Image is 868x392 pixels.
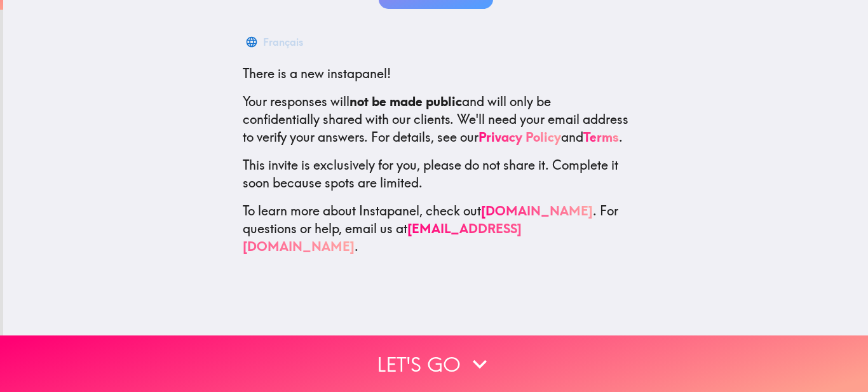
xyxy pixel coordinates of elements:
[243,202,629,255] p: To learn more about Instapanel, check out . For questions or help, email us at .
[263,33,303,51] div: Français
[481,203,593,219] a: [DOMAIN_NAME]
[243,156,629,192] p: This invite is exclusively for you, please do not share it. Complete it soon because spots are li...
[478,129,561,145] a: Privacy Policy
[243,220,522,254] a: [EMAIL_ADDRESS][DOMAIN_NAME]
[243,65,391,81] span: There is a new instapanel!
[243,29,308,55] button: Français
[243,93,629,146] p: Your responses will and will only be confidentially shared with our clients. We'll need your emai...
[349,93,462,109] b: not be made public
[583,129,619,145] a: Terms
